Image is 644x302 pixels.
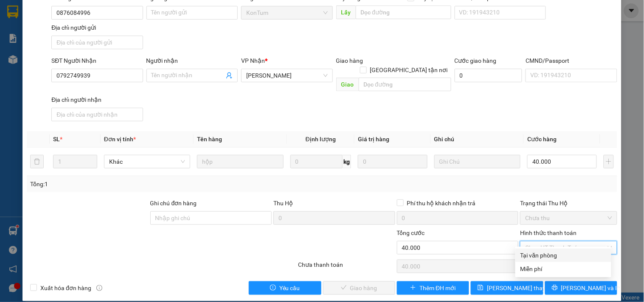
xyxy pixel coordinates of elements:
span: info-circle [96,285,102,291]
input: 0 [358,155,427,168]
span: Gửi: [7,7,20,16]
div: 50.000 [6,45,76,55]
div: Miễn phí [520,264,606,274]
input: Cước giao hàng [455,69,523,82]
div: Tên hàng: tg sách ( : 1 ) [7,60,141,70]
span: Phí thu hộ khách nhận trả [404,199,479,208]
button: delete [30,155,44,168]
div: Địa chỉ người nhận [51,95,143,104]
span: Thêm ĐH mới [419,283,456,293]
input: Ghi chú đơn hàng [150,211,272,225]
span: Giao [336,78,359,91]
span: Phổ Quang [246,69,327,82]
span: printer [552,285,558,291]
span: Chọn HT Thanh Toán [525,241,612,254]
div: hải [81,17,141,28]
span: [GEOGRAPHIC_DATA] tận nơi [367,65,451,75]
span: SL [89,59,100,71]
input: Dọc đường [356,6,451,19]
span: kg [343,155,351,168]
span: user-add [226,72,233,79]
span: VP Nhận [241,57,265,64]
label: Hình thức thanh toán [520,229,577,236]
span: Xuất hóa đơn hàng [37,283,95,293]
span: plus [410,285,416,291]
div: Chưa thanh toán [297,260,396,275]
span: SL [53,136,60,143]
button: save[PERSON_NAME] thay đổi [471,281,543,295]
div: Người nhận [146,56,238,65]
span: Cước hàng [527,136,557,143]
span: Yêu cầu [279,283,300,293]
label: Ghi chú đơn hàng [150,200,197,207]
input: Ghi Chú [434,155,520,168]
input: Địa chỉ của người nhận [51,108,143,121]
span: Lấy [336,6,356,19]
input: Địa chỉ của người gửi [51,36,143,49]
span: exclamation-circle [270,285,276,291]
span: Chưa thu [525,212,612,224]
input: VD: Bàn, Ghế [197,155,283,168]
div: Tại văn phòng [520,251,606,260]
span: Giá trị hàng [358,136,389,143]
div: [PERSON_NAME] [7,7,75,26]
span: [PERSON_NAME] thay đổi [487,283,555,293]
button: plusThêm ĐH mới [397,281,469,295]
span: Tổng cước [397,229,425,236]
span: [PERSON_NAME] và In [561,283,621,293]
button: checkGiao hàng [323,281,395,295]
div: KonTum [81,7,141,17]
span: Khác [109,155,185,168]
span: KonTum [246,6,327,19]
span: Tên hàng [197,136,222,143]
button: exclamation-circleYêu cầu [249,281,321,295]
div: 0354379369 [81,28,141,39]
input: Dọc đường [359,78,451,91]
div: Địa chỉ người gửi [51,23,143,32]
th: Ghi chú [431,131,524,148]
span: save [478,285,484,291]
span: Đơn vị tính [104,136,136,143]
span: Giao hàng [336,57,363,64]
div: CMND/Passport [526,56,617,65]
div: Trạng thái Thu Hộ [520,199,617,208]
label: Cước giao hàng [455,57,497,64]
span: Thu Hộ [273,200,293,207]
span: Nhận: [81,8,101,17]
div: Tổng: 1 [30,179,249,189]
button: printer[PERSON_NAME] và In [545,281,617,295]
span: Định lượng [306,136,336,143]
span: CR : [6,45,20,54]
button: plus [604,155,614,168]
div: SĐT Người Nhận [51,56,143,65]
